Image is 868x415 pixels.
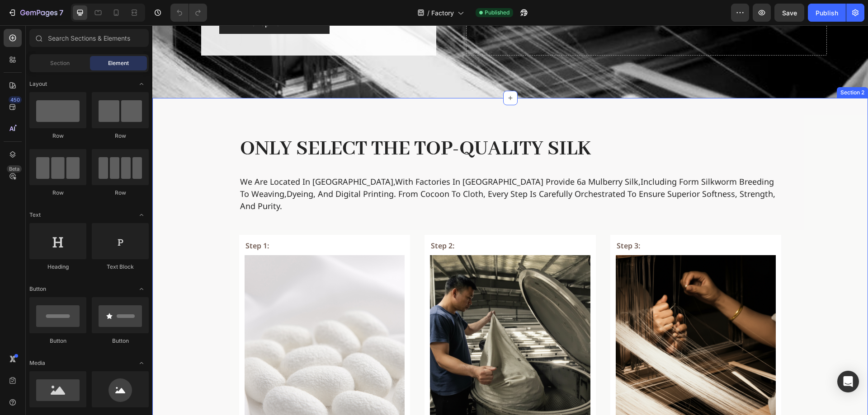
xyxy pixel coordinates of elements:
[92,263,149,271] div: Text Block
[29,337,86,345] div: Button
[134,77,149,91] span: Toggle open
[29,189,86,197] div: Row
[134,356,149,370] span: Toggle open
[7,165,22,173] div: Beta
[463,230,624,390] img: gempages_582482295949099993-bf0ee26a-0571-4191-befb-f55a580441e4.png
[808,4,846,22] button: Publish
[431,8,454,18] span: Factory
[485,9,509,17] span: Published
[108,59,129,67] span: Element
[774,4,804,22] button: Save
[152,25,868,415] iframe: Design area
[29,132,86,140] div: Row
[134,208,149,222] span: Toggle open
[837,371,859,392] div: Open Intercom Messenger
[278,230,438,390] img: gempages_582482295949099993-82d866fc-ab3c-4071-b6a3-6cc1b05d7125.png
[92,132,149,140] div: Row
[29,285,46,293] span: Button
[29,211,41,219] span: Text
[9,96,22,103] div: 450
[59,7,63,18] p: 7
[92,189,149,197] div: Row
[427,8,429,18] span: /
[92,337,149,345] div: Button
[816,8,838,18] div: Publish
[29,80,47,88] span: Layout
[29,29,149,47] input: Search Sections & Elements
[782,9,797,17] span: Save
[134,282,149,296] span: Toggle open
[464,216,623,225] p: Step 3:
[4,4,67,22] button: 7
[29,359,45,367] span: Media
[278,216,437,225] p: Step 2:
[686,63,714,71] div: Section 2
[170,4,207,22] div: Undo/Redo
[50,59,70,67] span: Section
[92,230,253,390] img: gempages_582482295949099993-82dae10c-41df-40fb-a893-da8cdec19372.png
[29,263,86,271] div: Heading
